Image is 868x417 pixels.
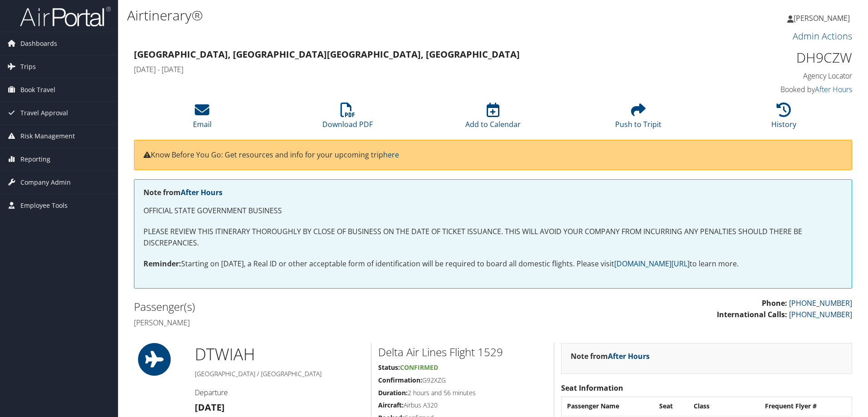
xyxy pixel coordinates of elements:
p: Know Before You Go: Get resources and info for your upcoming trip [143,149,843,161]
a: Email [193,108,212,129]
h4: Booked by [683,84,852,94]
p: Starting on [DATE], a Real ID or other acceptable form of identification will be required to boar... [143,258,843,270]
strong: [DATE] [195,401,225,413]
span: Travel Approval [20,102,68,124]
strong: Phone: [762,298,787,308]
strong: Status: [378,363,400,372]
span: Dashboards [20,32,57,55]
span: [PERSON_NAME] [794,13,850,23]
span: Employee Tools [20,194,68,217]
p: OFFICIAL STATE GOVERNMENT BUSINESS [143,205,843,217]
strong: Seat Information [561,383,623,393]
h5: G92XZG [378,376,547,385]
h1: Airtinerary® [127,6,615,25]
a: After Hours [608,351,650,361]
span: Risk Management [20,125,75,147]
h1: DH9CZW [683,48,852,67]
th: Frequent Flyer # [760,398,851,414]
a: Add to Calendar [465,108,521,129]
a: After Hours [815,84,852,94]
strong: [GEOGRAPHIC_DATA], [GEOGRAPHIC_DATA] [GEOGRAPHIC_DATA], [GEOGRAPHIC_DATA] [134,48,520,60]
a: Admin Actions [793,30,852,42]
span: Trips [20,55,36,78]
h1: DTW IAH [195,343,364,366]
span: Company Admin [20,171,71,194]
strong: Reminder: [143,259,181,269]
th: Class [689,398,760,414]
h4: Agency Locator [683,71,852,81]
h4: Departure [195,388,364,397]
a: Download PDF [322,108,373,129]
h2: Passenger(s) [134,299,486,314]
h5: [GEOGRAPHIC_DATA] / [GEOGRAPHIC_DATA] [195,369,364,378]
a: here [383,150,399,160]
strong: Aircraft: [378,401,404,409]
img: airportal-logo.png [20,6,111,27]
a: History [771,108,796,129]
a: [PERSON_NAME] [787,5,859,32]
a: After Hours [181,187,222,197]
span: Book Travel [20,78,55,101]
strong: International Calls: [717,309,787,319]
a: Push to Tripit [615,108,661,129]
th: Seat [655,398,688,414]
h5: Airbus A320 [378,401,547,410]
th: Passenger Name [562,398,653,414]
h2: Delta Air Lines Flight 1529 [378,344,547,360]
a: [PHONE_NUMBER] [789,309,852,319]
strong: Confirmation: [378,376,422,384]
a: [DOMAIN_NAME][URL] [614,259,690,269]
strong: Note from [143,187,222,197]
strong: Note from [571,351,650,361]
a: [PHONE_NUMBER] [789,298,852,308]
h4: [DATE] - [DATE] [134,64,669,74]
span: Reporting [20,148,50,171]
strong: Duration: [378,388,408,397]
h5: 2 hours and 56 minutes [378,388,547,397]
p: PLEASE REVIEW THIS ITINERARY THOROUGHLY BY CLOSE OF BUSINESS ON THE DATE OF TICKET ISSUANCE. THIS... [143,226,843,249]
span: Confirmed [400,363,438,372]
h4: [PERSON_NAME] [134,318,486,328]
